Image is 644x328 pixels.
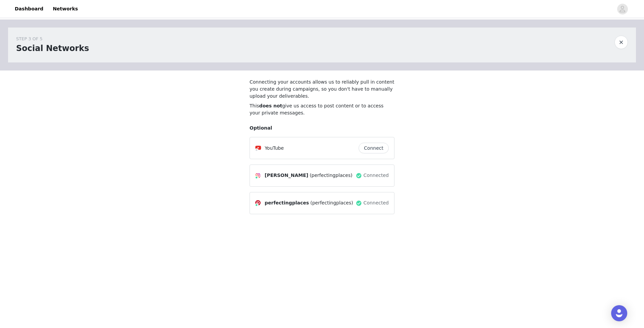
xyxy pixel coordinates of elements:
[49,1,82,16] a: Networks
[16,42,89,54] h1: Social Networks
[265,145,284,152] p: YouTube
[611,305,627,321] div: Open Intercom Messenger
[619,4,626,14] div: avatar
[16,36,89,42] div: STEP 3 OF 5
[11,1,47,16] a: Dashboard
[359,143,389,153] button: Connect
